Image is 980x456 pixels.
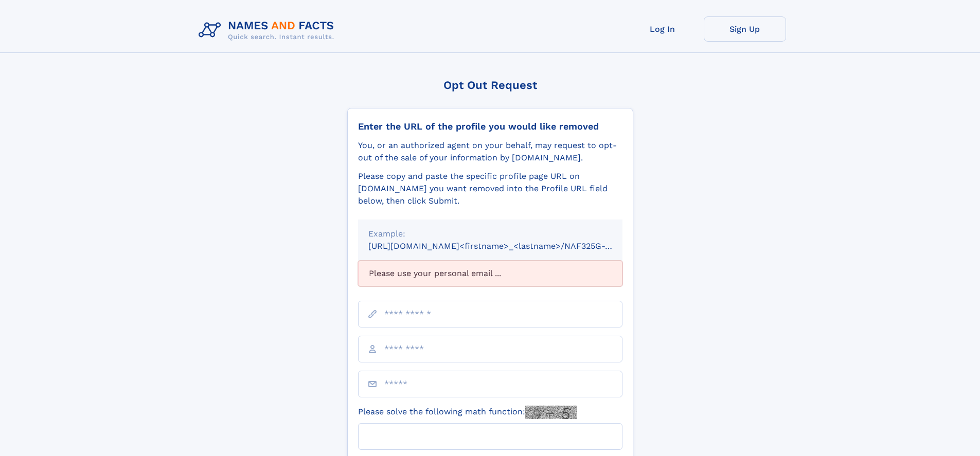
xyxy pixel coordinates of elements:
div: Please copy and paste the specific profile page URL on [DOMAIN_NAME] you want removed into the Pr... [358,170,622,207]
a: Sign Up [704,16,786,42]
small: [URL][DOMAIN_NAME]<firstname>_<lastname>/NAF325G-xxxxxxxx [368,241,642,251]
div: Enter the URL of the profile you would like removed [358,121,622,132]
div: You, or an authorized agent on your behalf, may request to opt-out of the sale of your informatio... [358,139,622,164]
a: Log In [621,16,704,42]
div: Example: [368,228,612,240]
label: Please solve the following math function: [358,406,577,419]
div: Opt Out Request [347,79,633,92]
img: Logo Names and Facts [194,16,343,44]
div: Please use your personal email ... [358,261,622,286]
